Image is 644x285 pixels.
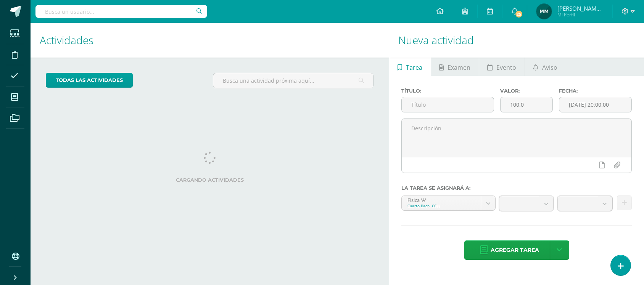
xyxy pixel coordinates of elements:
[389,58,430,76] a: Tarea
[557,11,603,18] span: Mi Perfil
[501,97,553,112] input: Puntos máximos
[35,5,207,18] input: Busca un usuario...
[398,23,635,58] h1: Nueva actividad
[431,58,479,76] a: Examen
[213,73,374,88] input: Busca una actividad próxima aquí...
[407,196,475,203] div: Fisica 'A'
[536,4,552,19] img: 1eb62c5f52af67772d86aeebb57c5bc6.png
[559,97,631,112] input: Fecha de entrega
[407,203,475,208] div: Cuarto Bach. CCLL
[500,88,553,94] label: Valor:
[401,185,632,191] label: La tarea se asignará a:
[448,58,470,77] span: Examen
[40,23,380,58] h1: Actividades
[402,196,495,210] a: Fisica 'A'Cuarto Bach. CCLL
[557,5,603,12] span: [PERSON_NAME] de [PERSON_NAME]
[46,177,374,183] label: Cargando actividades
[542,58,557,77] span: Aviso
[515,10,523,18] span: 25
[559,88,632,94] label: Fecha:
[46,73,133,88] a: todas las Actividades
[525,58,566,76] a: Aviso
[406,58,422,77] span: Tarea
[479,58,525,76] a: Evento
[496,58,516,77] span: Evento
[401,88,494,94] label: Título:
[491,241,539,259] span: Agregar tarea
[402,97,493,112] input: Título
